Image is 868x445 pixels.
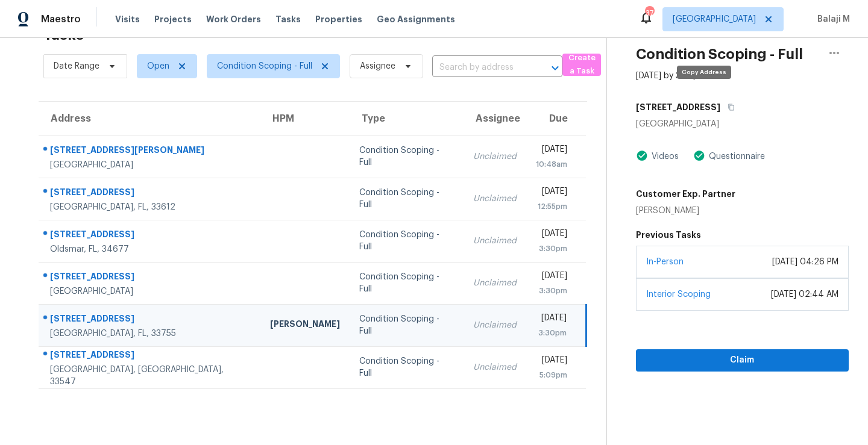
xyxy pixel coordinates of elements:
[473,151,517,163] div: Unclaimed
[636,118,849,130] div: [GEOGRAPHIC_DATA]
[50,201,251,213] div: [GEOGRAPHIC_DATA], FL, 33612
[648,151,679,163] div: Videos
[50,270,251,285] div: [STREET_ADDRESS]
[359,271,454,295] div: Condition Scoping - Full
[673,13,756,25] span: [GEOGRAPHIC_DATA]
[350,102,464,135] th: Type
[39,102,260,135] th: Address
[536,228,567,243] div: [DATE]
[50,159,251,171] div: [GEOGRAPHIC_DATA]
[526,102,586,135] th: Due
[636,70,706,82] div: [DATE] by 3:30pm
[359,229,454,253] div: Condition Scoping - Full
[50,243,251,255] div: Oldsmar, FL, 34677
[473,361,517,373] div: Unclaimed
[568,51,595,79] span: Create a Task
[359,313,454,337] div: Condition Scoping - Full
[547,60,564,76] button: Open
[636,149,648,162] img: Artifact Present Icon
[693,149,705,162] img: Artifact Present Icon
[50,228,251,243] div: [STREET_ADDRESS]
[432,58,529,77] input: Search by address
[536,270,567,285] div: [DATE]
[50,328,251,340] div: [GEOGRAPHIC_DATA], FL, 33755
[50,349,251,364] div: [STREET_ADDRESS]
[646,353,839,368] span: Claim
[206,13,261,25] span: Work Orders
[360,60,395,72] span: Assignee
[536,285,567,297] div: 3:30pm
[536,312,567,327] div: [DATE]
[636,101,720,113] h5: [STREET_ADDRESS]
[536,327,567,339] div: 3:30pm
[646,290,711,299] a: Interior Scoping
[772,256,838,268] div: [DATE] 04:26 PM
[473,235,517,247] div: Unclaimed
[217,60,312,72] span: Condition Scoping - Full
[315,13,362,25] span: Properties
[147,60,169,72] span: Open
[705,151,765,163] div: Questionnaire
[359,355,454,379] div: Condition Scoping - Full
[636,205,735,217] div: [PERSON_NAME]
[646,258,684,266] a: In-Person
[473,277,517,289] div: Unclaimed
[645,7,653,19] div: 37
[275,15,301,23] span: Tasks
[270,318,340,333] div: [PERSON_NAME]
[536,185,567,201] div: [DATE]
[562,54,601,76] button: Create a Task
[813,13,850,25] span: Balaji M
[636,188,735,200] h5: Customer Exp. Partner
[636,349,849,372] button: Claim
[536,354,567,369] div: [DATE]
[536,369,567,381] div: 5:09pm
[50,313,251,328] div: [STREET_ADDRESS]
[359,187,454,211] div: Condition Scoping - Full
[154,13,192,25] span: Projects
[464,102,526,135] th: Assignee
[377,13,455,25] span: Geo Assignments
[473,319,517,331] div: Unclaimed
[43,29,84,41] h2: Tasks
[536,201,567,213] div: 12:55pm
[50,144,251,159] div: [STREET_ADDRESS][PERSON_NAME]
[771,288,838,300] div: [DATE] 02:44 AM
[536,158,567,170] div: 10:48am
[636,48,803,60] h2: Condition Scoping - Full
[473,193,517,205] div: Unclaimed
[50,186,251,201] div: [STREET_ADDRESS]
[50,364,251,388] div: [GEOGRAPHIC_DATA], [GEOGRAPHIC_DATA], 33547
[54,60,99,72] span: Date Range
[115,13,140,25] span: Visits
[41,13,81,25] span: Maestro
[260,102,350,135] th: HPM
[536,143,567,158] div: [DATE]
[50,285,251,297] div: [GEOGRAPHIC_DATA]
[636,229,849,241] h5: Previous Tasks
[536,243,567,255] div: 3:30pm
[359,145,454,169] div: Condition Scoping - Full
